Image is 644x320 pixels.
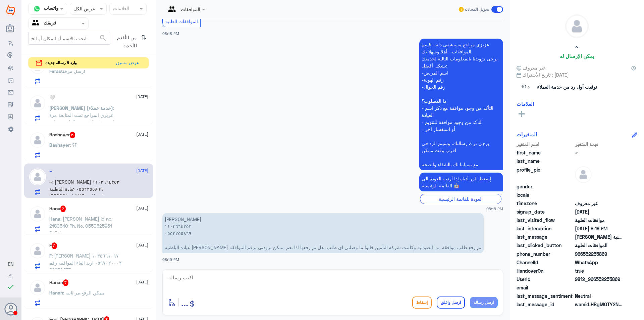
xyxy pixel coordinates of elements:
[419,173,503,191] p: 10/8/2025, 8:18 PM
[29,32,110,44] input: ابحث بالإسم أو المكان أو إلخ..
[60,205,66,212] span: 2
[70,142,77,148] span: : ؟؟
[486,206,503,212] span: 08:18 PM
[517,81,535,93] span: 10 د
[575,43,579,51] h5: ~
[517,149,574,156] span: first_name
[537,83,597,90] span: توقيت أول رد من خدمة العملاء
[181,295,188,310] button: ...
[412,296,432,309] button: إسقاط
[29,205,46,222] img: defaultAdmin.png
[29,132,46,148] img: defaultAdmin.png
[575,183,624,190] span: null
[136,131,148,137] span: [DATE]
[517,131,537,137] h6: المتغيرات
[575,225,624,232] span: 2025-08-10T17:19:56.297Z
[99,33,107,44] button: search
[99,34,107,42] span: search
[136,205,148,211] span: [DATE]
[49,142,70,148] span: Bashayer
[112,5,129,13] div: العلامات
[7,283,15,291] i: check
[575,200,624,207] span: غير معروف
[517,157,574,165] span: last_name
[8,261,14,268] button: EN
[49,68,61,74] span: Feras
[575,301,624,308] span: wamid.HBgMOTY2NTUyMjU1ODY5FQIAEhgUM0ExMDI5MzUzQzNDQ0JCMERBRDkA
[575,267,624,274] span: true
[61,68,85,74] span: أرسل مرفقًا
[420,194,501,204] div: العودة للقائمة الرئيسية
[29,95,46,111] img: defaultAdmin.png
[575,191,624,198] span: null
[32,18,42,29] img: yourTeam.svg
[49,290,63,295] span: Hanan
[560,53,594,59] h6: يمكن الإرسال له
[575,250,624,258] span: 966552255869
[437,296,465,309] button: ارسل واغلق
[45,60,77,66] span: وارد 5 رساله جديده
[162,213,484,253] p: 10/8/2025, 8:19 PM
[575,208,624,215] span: 2025-08-10T17:17:57.874Z
[575,276,624,283] span: 9812_966552255869
[517,217,574,224] span: last_visited_flow
[517,267,574,274] span: HandoverOn
[575,217,624,224] span: موافقات الطبية
[517,71,637,78] span: تاريخ الأشتراك : [DATE]
[113,57,142,68] button: عرض مسبق
[29,242,46,259] img: defaultAdmin.png
[70,132,75,138] span: 5
[4,303,17,315] button: الصورة الشخصية
[517,292,574,300] span: last_message_sentiment
[110,32,139,51] span: من الأقدم للأحدث
[575,149,624,156] span: ~
[517,101,534,107] h6: العلامات
[29,279,46,296] img: defaultAdmin.png
[162,257,179,262] span: 08:19 PM
[8,261,14,267] span: EN
[517,284,574,291] span: email
[6,5,15,16] img: Widebot Logo
[517,141,574,148] span: اسم المتغير
[136,242,148,248] span: [DATE]
[517,250,574,258] span: phone_number
[517,183,574,190] span: gender
[575,141,624,148] span: قيمة المتغير
[575,233,624,240] span: عبدالرحمن الاسمري ١١٠٣٦٦٤٣٥٣ ٠٥٥٢٢٥٥٨٦٩ عيادة الباطنية الدكتور مصطفى فرح تم رفع طلب موافقة من الص...
[162,31,179,36] span: 08:18 PM
[49,253,122,273] span: : [PERSON_NAME] ١٠٣٥٦٦١٠٩٧ ٠٥٩٧٠٢٠٠٠٢ اريد الغاء الموافقه رقم 82959473
[49,95,55,100] h5: 🤍
[517,191,574,198] span: locale
[49,253,52,259] span: F
[566,15,588,38] img: defaultAdmin.png
[49,242,57,249] h5: F
[49,179,52,185] span: ~
[49,169,52,174] h5: ~
[49,216,60,222] span: Hana
[517,233,574,240] span: last_message
[63,290,105,295] span: : ممكن الرفع مر ثانيه
[419,39,503,170] p: 10/8/2025, 8:18 PM
[29,169,46,185] img: defaultAdmin.png
[165,18,198,24] span: الموافقات الطبية
[49,216,112,236] span: : [PERSON_NAME] Id no. 2180540 Ph. No. 0550525951 Dallah namar
[32,4,42,14] img: whatsapp.png
[49,179,119,227] span: : [PERSON_NAME] ١١٠٣٦٦٤٣٥٣ ٠٥٥٢٢٥٥٨٦٩ عيادة الباطنية [PERSON_NAME] تم رفع طلب موافقة من الصيدلية ...
[575,292,624,300] span: 0
[49,105,113,111] span: [PERSON_NAME] (خدمة عملاء)
[63,279,69,286] span: 7
[517,200,574,207] span: timezone
[517,259,574,266] span: ChannelId
[136,279,148,285] span: [DATE]
[517,276,574,283] span: UserId
[49,205,66,212] h5: Hana
[517,166,574,182] span: profile_pic
[517,242,574,249] span: last_clicked_button
[517,301,574,308] span: last_message_id
[52,242,57,249] span: 2
[517,225,574,232] span: last_interaction
[575,259,624,266] span: 2
[181,296,188,308] span: ...
[465,6,489,12] span: تحويل المحادثة
[470,297,498,308] button: ارسل رسالة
